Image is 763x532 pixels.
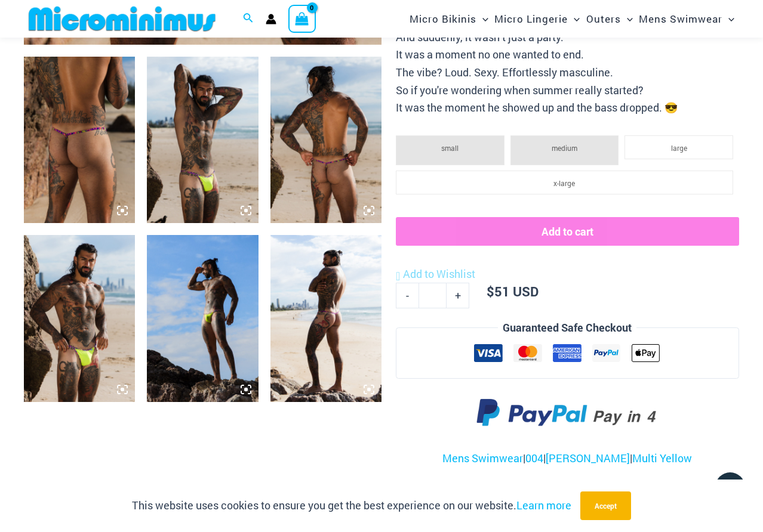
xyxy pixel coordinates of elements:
[405,2,739,36] nav: Site Navigation
[553,178,575,188] span: x-large
[722,4,734,34] span: Menu Toggle
[491,4,583,34] a: Micro LingerieMenu ToggleMenu Toggle
[132,497,571,515] p: This website uses cookies to ensure you get the best experience on our website.
[407,4,491,34] a: Micro BikinisMenu ToggleMenu Toggle
[243,11,254,27] a: Search icon link
[671,143,687,153] span: large
[583,4,636,34] a: OutersMenu ToggleMenu Toggle
[419,283,447,308] input: Product quantity
[498,319,636,337] legend: Guaranteed Safe Checkout
[396,217,739,246] button: Add to cart
[660,451,692,465] a: Yellow
[580,491,631,520] button: Accept
[632,451,657,465] a: Multi
[24,235,135,401] img: Cable Beach Coastal Bliss 004 Thong
[639,4,722,34] span: Mens Swimwear
[510,135,619,165] li: medium
[396,135,504,165] li: small
[487,283,494,300] span: $
[441,143,459,153] span: small
[270,57,381,223] img: Cable Beach Coastal Bliss 004 Thong
[476,4,488,34] span: Menu Toggle
[636,4,737,34] a: Mens SwimwearMenu ToggleMenu Toggle
[552,143,577,153] span: medium
[403,267,475,281] span: Add to Wishlist
[621,4,633,34] span: Menu Toggle
[396,171,733,194] li: x-large
[442,451,523,465] a: Mens Swimwear
[396,265,475,283] a: Add to Wishlist
[24,57,135,223] img: Cable Beach Coastal Bliss 004 Thong
[266,14,276,24] a: Account icon link
[525,451,543,465] a: 004
[624,135,733,159] li: large
[516,498,571,512] a: Learn more
[568,4,580,34] span: Menu Toggle
[147,235,258,401] img: Cable Beach Coastal Bliss 004 Thong
[288,5,316,32] a: View Shopping Cart, empty
[410,4,476,34] span: Micro Bikinis
[586,4,621,34] span: Outers
[24,5,220,32] img: MM SHOP LOGO FLAT
[396,283,419,308] a: -
[270,235,381,401] img: Cable Beach Coastal Bliss 004 Thong
[447,283,469,308] a: +
[487,283,539,300] bdi: 51 USD
[546,451,630,465] a: [PERSON_NAME]
[396,450,739,468] p: | | |
[147,57,258,223] img: Cable Beach Coastal Bliss 004 Thong
[494,4,568,34] span: Micro Lingerie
